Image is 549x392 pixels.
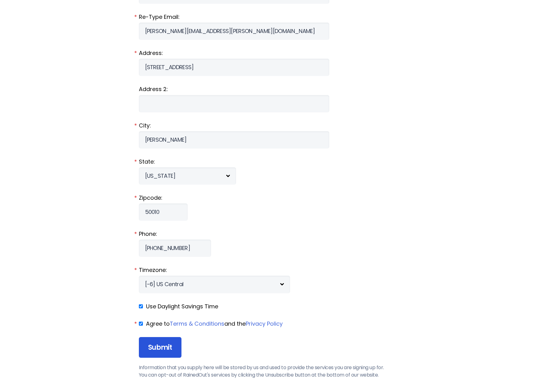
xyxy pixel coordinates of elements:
span: Agree to and the [146,320,284,327]
label: City: [139,122,410,130]
label: Address: [139,49,410,57]
label: Phone: [139,230,410,238]
label: Address 2: [139,85,410,93]
a: Privacy Policy [246,320,283,327]
span: Use Daylight Savings Time [146,302,218,310]
a: Terms & Conditions [170,320,224,327]
label: Timezone: [139,266,410,274]
label: Re-Type Email: [139,13,410,21]
input: Submit [139,337,181,358]
label: Zipcode: [139,194,410,202]
p: Information that you supply here will be stored by us and used to provide the services you are si... [139,364,410,379]
label: State: [139,158,410,166]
